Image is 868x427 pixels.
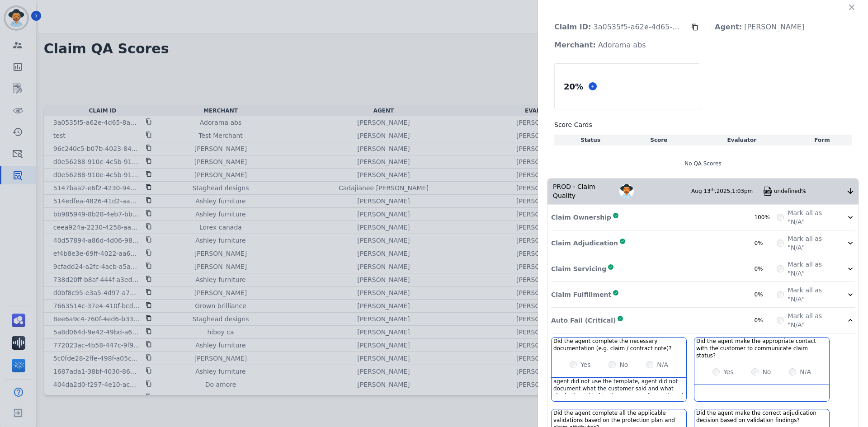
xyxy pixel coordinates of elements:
p: Claim Ownership [551,213,611,222]
label: No [762,367,771,376]
img: qa-pdf.svg [763,187,772,196]
div: 20 % [562,79,585,94]
div: 100% [754,214,777,221]
label: Yes [723,367,734,376]
th: Form [793,135,852,145]
p: Claim Adjudication [551,239,618,248]
div: PROD - Claim Quality [547,178,619,204]
div: 0% [754,265,777,272]
label: Mark all as "N/A" [788,234,835,252]
sup: th [711,188,715,192]
label: No [619,360,628,369]
label: N/A [657,360,668,369]
h3: Did the agent make the appropriate contact with the customer to communicate claim status? [696,338,827,359]
p: [PERSON_NAME] [708,18,811,36]
div: Aug 13 , 2025 , [691,188,763,195]
div: 0% [754,239,777,247]
strong: Merchant: [554,41,596,49]
div: 0% [754,317,777,324]
th: Status [554,135,627,145]
strong: Claim ID: [554,23,591,31]
label: Mark all as "N/A" [788,286,835,304]
label: N/A [800,367,811,376]
div: No QA Scores [554,151,852,176]
p: Adorama abs [547,36,653,54]
th: Score [627,135,691,145]
label: Mark all as "N/A" [788,311,835,329]
label: Mark all as "N/A" [788,260,835,278]
h3: Did the agent complete the necessary documentation (e.g. claim / contract note)? [553,338,684,352]
h3: Score Cards [554,120,852,129]
p: 3a0535f5-a62e-4d65-8adb-056e2643c86f [547,18,691,36]
strong: Agent: [715,23,742,31]
label: Yes [580,360,591,369]
span: 1:03pm [732,188,753,194]
p: Claim Fulfillment [551,290,611,299]
div: agent did not use the template, agent did not document what the customer said and what she had pr... [552,378,686,394]
div: 0% [754,291,777,298]
th: Evaluator [691,135,793,145]
p: Claim Servicing [551,264,606,273]
img: Avatar [619,184,634,198]
h3: Did the agent make the correct adjudication decision based on validation findings? [696,409,827,424]
p: Auto Fail (Critical) [551,316,616,325]
div: undefined% [774,188,846,195]
label: Mark all as "N/A" [788,208,835,226]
